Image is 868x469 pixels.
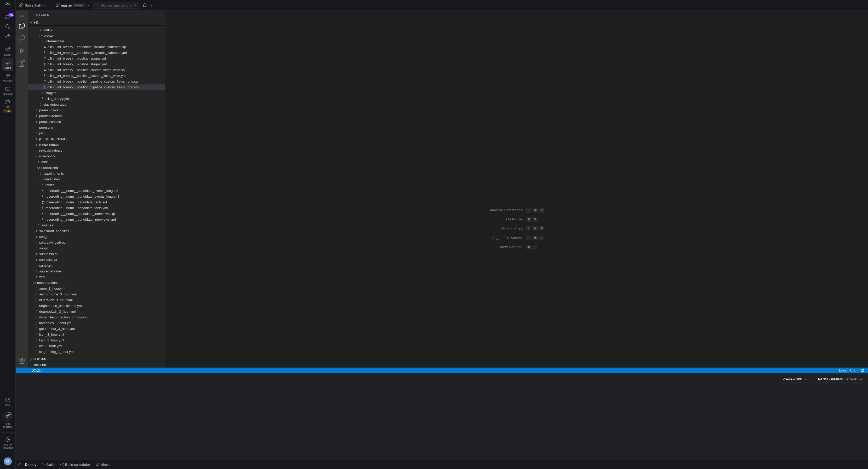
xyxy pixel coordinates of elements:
span: ollin_breezy.yml [30,86,54,90]
span: ollin__int_breezy__position_custom_fields_wide.yml [32,63,111,67]
span: ollin__int_breezy__candidate_streams_flattened.yml [32,40,111,44]
span: degreedash_3_hour.yml [24,299,60,303]
span: roseroofing__norm__candidate_events_long.yml [30,184,103,188]
div: peopleschoice [13,108,149,114]
div: /models/ollin/sources/breezy/intermediate/ollin__int_breezy__position_custom_fields_wide.sql [26,57,149,62]
div: Folders Section [13,9,149,15]
a: PRsBeta [2,98,13,115]
h3: Timeline [18,352,31,357]
span: tables [30,173,39,176]
span: master [61,3,72,7]
div: roseroofing__norm__candidate_interviews.yml [13,206,149,212]
span: Alerts [101,462,110,467]
span: candidates [28,167,44,171]
div: /models/solarsavingsdirect [24,229,149,235]
button: Getstarted [2,410,13,430]
div: dynamitecontractors_3_hour.yml [13,304,149,310]
span: roseroofing__norm__candidate_facts.sql [30,190,91,194]
a: Views and More Actions... [140,2,146,8]
span: Catalog [3,92,13,95]
div: degreedash_3_hour.yml [13,298,149,304]
span: Monitor [3,79,13,82]
span: core [26,150,32,153]
span: supremehome [24,259,45,263]
span: renuwindows [24,132,43,136]
div: /models/roseroofing/normalized/candidates/roseroofing__norm__candidate_events_long.sql [24,178,149,183]
div: /models/ollin/sources/breezy/intermediate/ollin__int_breezy__pipeline_stages.sql [26,45,149,51]
div: brighthouse_deactivated.yml [13,293,149,298]
div: solarsavingsdirect [13,229,149,235]
div: /orchestrations/kin_3_hour.yml [18,333,149,339]
span: salesdraft_analytics [24,219,53,222]
span: stackintegrated [28,92,51,96]
button: Alerts [94,460,113,469]
a: Layout: U.S. [822,357,842,363]
span: roseroofing__norm__candidate_events_long.sql [30,178,102,182]
div: stackintegrated [13,91,149,97]
div: Outline Section [13,346,149,351]
div: Notifications [843,357,850,363]
div: /models/ollin/sources/stackintegrated [28,91,149,97]
div: orchestrations [13,270,149,275]
div: summitsolar [13,241,149,247]
div: /models/ollin/sources/breezy [28,22,149,28]
span: sundialsolar [24,247,42,251]
span: X-Small [846,377,858,381]
div: /models/sunstorm [24,252,149,258]
span: 🏈 [19,3,23,7]
div: intermediate [13,28,149,34]
span: icon_3_hour.yml [24,322,48,326]
div: /models/roseroofing/normalized/candidates/roseroofing__norm__candidate_interviews.yml [24,206,149,212]
a: Errors: 5 [15,357,28,363]
span: revivalwindows [24,138,46,142]
span: kin_3_hour.yml [24,334,46,338]
span: appointments [28,161,48,165]
span: senga [24,224,33,228]
span: soligo [24,236,32,240]
div: Errors: 5 [14,357,29,363]
div: /models/senga [24,224,149,229]
button: 🏈SalesDraft [18,2,48,9]
span: Help [4,403,11,407]
div: kin_3_hour.yml [13,333,149,339]
span: kaio_3_hour.yml [24,328,48,332]
div: kingroofing_3_hour.yml [13,339,149,344]
span: breezy [28,23,38,27]
span: kingroofing_3_hour.yml [24,339,59,343]
div: 25 [8,13,14,17]
a: Spacesettings [2,435,13,451]
div: ollin__int_breezy__candidate_streams_flattened.yml [13,39,149,45]
div: /models/ollin/sources/breezy/intermediate/ollin__int_breezy__candidate_streams_flattened.sql [26,34,149,39]
div: roseroofing__norm__candidate_events_long.sql [13,178,149,183]
span: acuity [28,17,37,21]
div: /models/roseroofing/normalized/candidates/roseroofing__norm__candidate_facts.sql [24,189,149,195]
div: sources [13,212,149,218]
div: /models/ollin/sources/breezy/intermediate/ollin__int_breezy__position_pipeline_custom_fields_long... [26,74,149,80]
div: soligo [13,235,149,241]
div: panasunsolar [13,97,149,103]
div: goldenhour_3_hour.yml [13,316,149,321]
div: /orchestrations/kingroofing_3_hour.yml [18,339,149,344]
div: zeo [13,264,149,270]
span: [PERSON_NAME] [24,127,52,130]
div: /models/panasunsolar [24,97,149,103]
div: ollin_breezy.yml [13,85,149,91]
div: /models/pw [24,120,149,126]
div: /models/roseroofing/normalized/candidates [28,166,149,172]
div: /orchestrations/lifetimequality_3_hour.yml [18,344,149,350]
span: blueraven_3_hour.yml [24,288,57,291]
div: renuwindows [13,131,149,137]
span: puresolar [24,115,38,119]
div: Files Explorer [13,15,149,346]
span: peopleschoice [24,109,45,113]
button: DZ [2,456,13,467]
span: pw [24,121,28,125]
a: https://storage.googleapis.com/y42-prod-data-exchange/images/Yf2Qvegn13xqq0DljGMI0l8d5Zqtiw36EXr8... [2,1,13,10]
div: candidates [13,166,149,172]
div: roseroofing [13,143,149,149]
span: roseroofing__norm__candidate_facts.yml [30,196,92,199]
div: /models/sundialsolar [24,247,149,252]
div: roseroofing__norm__candidate_events_long.yml [13,183,149,189]
span: TRANSFORMING [816,377,843,381]
div: /models/ollin/sources/breezy/intermediate/ollin__int_breezy__candidate_streams_flattened.yml [26,39,149,45]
